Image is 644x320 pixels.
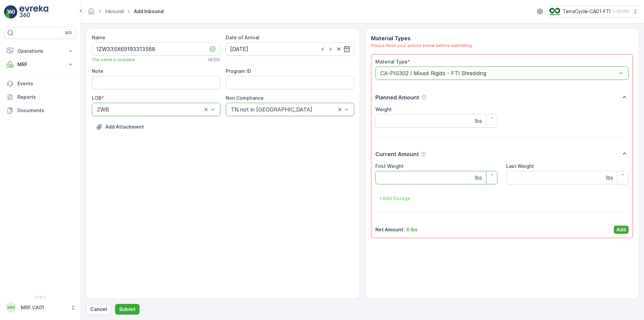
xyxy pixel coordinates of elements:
[379,195,411,202] p: + Add Outage
[92,35,105,40] label: Name
[375,150,419,158] p: Current Amount
[371,42,633,49] div: Please finish your actions below before submitting.
[105,8,124,14] a: Inbound
[4,295,76,299] span: v 1.51.1
[226,95,264,101] label: Non Compliance
[4,301,76,315] button: MMMRF.CA01
[614,226,629,234] button: Add
[17,94,74,100] p: Reports
[17,80,74,87] p: Events
[375,163,404,169] label: First Weight
[606,174,613,182] p: lbs
[132,8,165,15] span: Add Inbound
[88,10,95,16] a: Homepage
[90,306,107,313] p: Cancel
[375,93,419,101] p: Planned Amount
[226,35,259,40] label: Date of Arrival
[207,57,220,62] p: 18 / 255
[17,61,63,68] p: MRF
[21,304,67,311] p: MRF.CA01
[406,226,418,233] p: 0 lbs
[65,30,72,36] p: ⌘B
[119,306,136,313] p: Submit
[92,95,101,101] label: LOB
[616,226,626,233] p: Add
[475,117,482,125] p: lbs
[4,90,76,104] a: Reports
[375,226,405,233] p: Net Amount :
[421,95,427,100] div: Help Tooltip Icon
[226,68,251,74] label: Program ID
[375,106,392,112] label: Weight
[92,68,103,74] label: Note
[17,107,74,114] p: Documents
[613,9,629,14] p: ( -05:00 )
[105,124,144,130] p: Add Attachment
[92,122,148,132] button: Upload File
[475,174,482,182] p: lbs
[375,193,415,204] button: +Add Outage
[371,34,633,42] p: Material Types
[421,151,426,157] div: Help Tooltip Icon
[375,59,408,64] label: Material Type
[549,8,560,15] img: TC_BVHiTW6.png
[6,302,16,313] div: MM
[549,5,639,17] button: TerraCycle-CA01-FTI(-05:00)
[86,304,111,315] button: Cancel
[4,44,76,58] button: Operations
[92,57,135,62] span: This name is available
[4,77,76,90] a: Events
[506,163,534,169] label: Last Weight
[19,5,48,19] img: logo_light-DOdMpM7g.png
[226,42,354,56] input: dd/mm/yyyy
[563,8,610,15] p: TerraCycle-CA01-FTI
[4,58,76,71] button: MRF
[17,48,63,54] p: Operations
[4,5,17,19] img: logo
[115,304,140,315] button: Submit
[4,104,76,117] a: Documents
